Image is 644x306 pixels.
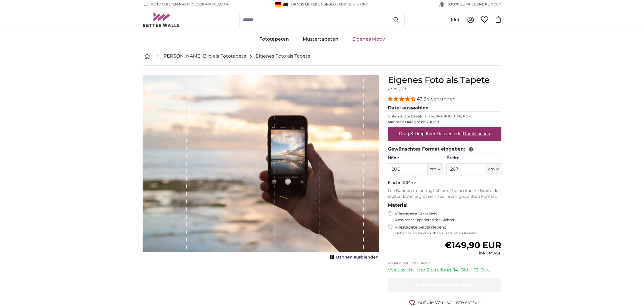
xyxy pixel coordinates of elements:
button: In den Warenkorb legen [388,278,501,292]
label: Breite [446,155,501,161]
span: Auf die Wunschliste setzen [418,299,481,306]
button: cm [428,163,443,175]
button: Auf die Wunschliste setzen [388,299,501,306]
legend: Material [388,202,501,209]
a: [PERSON_NAME] Bild als Fototapete [162,53,246,60]
button: Bahnen ausblenden [328,253,379,261]
span: Klassisches Tapezieren mit Kleister [395,218,497,222]
div: inkl. MwSt. [445,250,501,256]
p: Versand mit DPD Classic [388,261,501,265]
span: 4.38 stars [388,96,417,102]
span: In den Warenkorb legen [415,282,474,288]
img: Betterwalls [143,12,180,27]
span: 60'000 ZUFRIEDENE KUNDEN [448,2,501,7]
a: Eigenes Motiv [345,32,392,47]
span: 5.34m² [402,180,417,185]
span: cm [430,166,436,172]
label: Drag & Drop Ihrer Dateien oder [397,128,492,140]
a: Eigenes Foto als Tapete [256,53,310,60]
span: GRATIS Lieferung! [291,2,327,6]
h1: Eigenes Foto als Tapete [388,75,501,85]
label: Höhe [388,155,443,161]
p: Maximale Dateigrösse 200MB. [388,120,501,124]
button: cm [486,163,501,175]
button: (de) [446,15,464,25]
a: Fototapeten [252,32,296,47]
p: Die Bahnbreite beträgt 50 cm. Die bedruckte Breite der letzten Bahn ergibt sich aus Ihrem gewählt... [388,188,501,199]
span: Nr. WQ553 [388,87,407,91]
div: 1 of 1 [143,75,379,261]
legend: Datei auswählen [388,104,501,112]
a: Mustertapeten [296,32,345,47]
span: 47 Bewertungen [417,96,456,102]
p: Unterstützte Dateiformate JPG, PNG, TIFF, PDF. [388,114,501,119]
span: Einfaches Tapezieren ohne zusätzlichen Kleister [395,231,501,235]
p: Voraussichtliche Zustellung: 14. Okt. - 16. Okt. [388,267,501,273]
span: Fototapeten nach [GEOGRAPHIC_DATA] [151,2,229,7]
img: Deutschland [275,2,281,7]
legend: Gewünschtes Format eingeben: [388,146,501,153]
span: Bahnen ausblenden [336,254,379,260]
label: Vliestapete Klassisch [395,211,497,222]
span: €149,90 EUR [445,240,501,250]
span: Geliefert bis 16. Okt. [328,2,369,6]
label: Vliestapete Selbstklebend [395,225,501,235]
nav: breadcrumbs [143,47,501,66]
p: Fläche: [388,180,501,186]
span: cm [488,166,495,172]
span: - [327,2,369,6]
u: Durchsuchen [463,131,490,136]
